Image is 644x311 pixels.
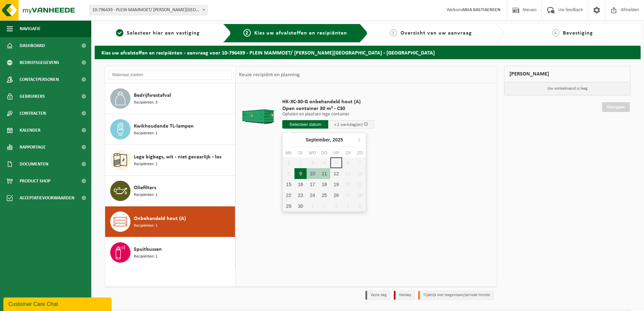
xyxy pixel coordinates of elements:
span: Onbehandeld hout (A) [134,215,186,223]
span: Selecteer hier een vestiging [127,30,200,36]
iframe: chat widget [3,296,113,311]
div: vr [330,150,342,156]
span: HK-XC-30-G onbehandeld hout (A) [282,98,374,105]
button: Oliefilters Recipiënten: 1 [105,176,235,206]
button: Onbehandeld hout (A) Recipiënten: 1 [105,206,235,237]
div: 18 [318,179,330,190]
span: Product Shop [20,173,50,190]
span: Kies uw afvalstoffen en recipiënten [254,30,347,36]
span: Kwikhoudende TL-lampen [134,122,194,130]
span: Recipiënten: 1 [134,223,158,229]
span: Contracten [20,105,46,122]
span: 4 [552,29,559,37]
a: 1Selecteer hier een vestiging [98,29,218,37]
div: 16 [294,179,306,190]
span: Rapportage [20,139,46,156]
span: 1 [116,29,123,37]
div: 30 [294,201,306,212]
div: 3 [330,201,342,212]
button: Kwikhoudende TL-lampen Recipiënten: 1 [105,114,235,145]
span: Gebruikers [20,88,45,105]
button: Lege bigbags, wit - niet gevaarlijk - los Recipiënten: 1 [105,145,235,176]
div: [PERSON_NAME] [504,66,630,82]
div: wo [307,150,318,156]
div: do [318,150,330,156]
input: Selecteer datum [282,120,328,129]
h2: Kies uw afvalstoffen en recipiënten - aanvraag voor 10-796439 - PLEIN MAMMOET/ [PERSON_NAME][GEOG... [95,46,641,59]
span: + 2 werkdag(en) [334,123,363,127]
span: Spuitbussen [134,245,162,253]
span: Bedrijfsrestafval [134,91,171,99]
span: 2 [243,29,251,37]
span: Overzicht van uw aanvraag [401,30,472,36]
span: Contactpersonen [20,71,59,88]
div: 2 [318,201,330,212]
strong: ANJA BASTIAENSEN [462,7,500,13]
span: 10-796439 - PLEIN MAMMOET/ C. STEINWEG - ANTWERPEN [89,5,208,15]
div: 29 [283,201,294,212]
div: 19 [330,179,342,190]
div: 9 [294,168,306,179]
p: Ophalen en plaatsen lege container [282,112,374,117]
button: Bedrijfsrestafval Recipiënten: 3 [105,83,235,114]
li: Holiday [394,291,415,300]
div: ma [283,150,294,156]
span: Lege bigbags, wit - niet gevaarlijk - los [134,153,221,161]
span: Recipiënten: 1 [134,192,158,198]
div: 23 [294,190,306,201]
div: 24 [307,190,318,201]
li: Vaste dag [365,291,390,300]
div: 11 [318,168,330,179]
div: 26 [330,190,342,201]
span: Bevestiging [563,30,593,36]
span: Recipiënten: 1 [134,161,158,168]
span: 10-796439 - PLEIN MAMMOET/ C. STEINWEG - ANTWERPEN [90,5,207,15]
div: za [342,150,354,156]
span: Oliefilters [134,184,156,192]
i: 2025 [333,137,343,142]
span: Kalender [20,122,41,139]
div: September, [303,134,346,145]
span: Bedrijfsgegevens [20,54,59,71]
div: 1 [307,201,318,212]
span: Acceptatievoorwaarden [20,190,74,206]
input: Materiaal zoeken [109,70,232,80]
div: 12 [330,168,342,179]
p: Uw winkelmand is leeg [504,82,630,95]
div: 22 [283,190,294,201]
span: Recipiënten: 1 [134,253,158,260]
a: Doorgaan [602,102,630,112]
div: 15 [283,179,294,190]
div: zo [354,150,366,156]
span: Recipiënten: 1 [134,130,158,137]
div: 10 [307,168,318,179]
span: Open container 30 m³ - C30 [282,105,374,112]
span: Dashboard [20,37,45,54]
span: Navigatie [20,20,41,37]
span: 3 [390,29,397,37]
span: Recipiënten: 3 [134,99,158,106]
div: 25 [318,190,330,201]
button: Spuitbussen Recipiënten: 1 [105,237,235,268]
div: Keuze recipiënt en planning [236,66,303,83]
div: di [294,150,306,156]
span: Documenten [20,156,48,173]
li: Tijdelijk niet toegestaan/période limitée [418,291,494,300]
div: 17 [307,179,318,190]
